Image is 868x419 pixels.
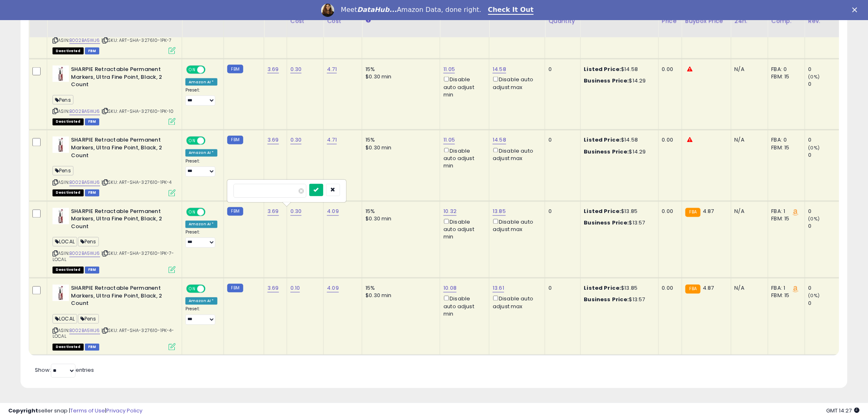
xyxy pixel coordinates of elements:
div: 0 [809,137,842,144]
div: ASIN: [53,208,176,273]
span: LOCAL [53,237,77,247]
a: 11.05 [443,136,455,144]
a: B002BA5WJ6 [69,37,100,44]
b: Business Price: [584,296,629,304]
span: LOCAL [53,314,77,324]
a: 4.71 [327,65,337,73]
small: FBA [685,208,701,217]
div: $13.85 [584,208,652,215]
small: (0%) [809,73,820,80]
span: 4.87 [703,208,714,215]
span: | SKU: ART-SHA-327610-1PK-7-LOCAL [53,250,174,263]
a: 3.69 [267,65,279,73]
div: 0 [548,285,574,292]
span: FBM [85,119,100,126]
span: ON [187,137,197,144]
a: 14.58 [493,65,506,73]
img: 318ogIiN1tL._SL40_.jpg [53,66,69,82]
div: ASIN: [53,285,176,350]
div: Disable auto adjust max [493,75,539,91]
div: Amazon AI * [185,149,217,157]
a: B002BA5WJ6 [69,250,100,257]
strong: Copyright [8,407,38,414]
small: FBM [227,284,243,293]
span: All listings that are unavailable for purchase on Amazon for any reason other than out-of-stock [53,190,84,197]
a: 0.30 [290,65,302,73]
div: FBM: 15 [772,292,799,300]
small: FBM [227,207,243,216]
div: 15% [365,208,434,215]
div: 0 [809,285,842,292]
div: $14.29 [584,149,652,156]
span: FBM [85,48,100,55]
div: Preset: [185,159,217,177]
div: 0 [809,223,842,230]
div: ASIN: [53,137,176,195]
a: B002BA5WJ6 [69,327,100,334]
img: 318ogIiN1tL._SL40_.jpg [53,285,69,301]
span: FBM [85,267,100,274]
span: Pens [53,166,73,176]
a: 4.71 [327,136,337,144]
div: 0 [809,300,842,307]
span: OFF [204,66,217,73]
a: 0.30 [290,136,302,144]
div: $14.58 [584,137,652,144]
div: Amazon AI * [185,78,217,86]
div: N/A [735,285,762,292]
span: FBM [85,190,100,197]
span: Pens [78,237,99,247]
div: 0.00 [662,208,676,215]
span: All listings that are unavailable for purchase on Amazon for any reason other than out-of-stock [53,267,84,274]
span: | SKU: ART-SHA-327610-1PK-7 [101,37,172,44]
a: 13.85 [493,208,506,216]
img: Profile image for Georgie [321,4,334,17]
a: 13.61 [493,284,504,293]
div: $14.29 [584,77,652,85]
small: FBM [227,136,243,144]
div: Preset: [185,230,217,248]
a: 0.30 [290,208,302,216]
div: 0 [809,66,842,73]
a: 14.58 [493,136,506,144]
div: FBA: 0 [772,137,799,144]
b: Business Price: [584,148,629,156]
b: SHARPIE Retractable Permanent Markers, Ultra Fine Point, Black, 2 Count [71,285,171,310]
a: 4.09 [327,208,339,216]
div: N/A [735,208,762,215]
small: (0%) [809,293,820,299]
div: 0 [548,208,574,215]
div: FBA: 0 [772,66,799,73]
span: | SKU: ART-SHA-327610-1PK-4 [101,179,172,186]
img: 318ogIiN1tL._SL40_.jpg [53,208,69,224]
span: 2025-09-12 14:27 GMT [827,407,860,414]
div: ASIN: [53,66,176,124]
div: 0 [548,137,574,144]
div: $13.57 [584,296,652,304]
a: 3.69 [267,208,279,216]
a: 3.69 [267,136,279,144]
span: FBM [85,344,100,351]
div: FBA: 1 [772,285,799,292]
span: OFF [204,208,217,215]
div: FBA: 1 [772,208,799,215]
span: All listings that are unavailable for purchase on Amazon for any reason other than out-of-stock [53,119,84,126]
div: $13.85 [584,285,652,292]
img: 318ogIiN1tL._SL40_.jpg [53,137,69,153]
div: Meet Amazon Data, done right. [341,6,482,14]
i: DataHub... [357,6,397,14]
a: B002BA5WJ6 [69,108,100,115]
div: Disable auto adjust max [493,294,539,310]
div: Disable auto adjust min [443,218,483,241]
div: 0 [809,152,842,159]
div: FBM: 15 [772,144,799,152]
b: Listed Price: [584,65,621,73]
div: 15% [365,137,434,144]
b: SHARPIE Retractable Permanent Markers, Ultra Fine Point, Black, 2 Count [71,208,171,233]
a: Check It Out [488,6,534,15]
div: Close [852,7,861,12]
span: 4.87 [703,284,714,292]
a: B002BA5WJ6 [69,179,100,186]
div: $0.30 min [365,73,434,80]
div: 0 [809,208,842,215]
